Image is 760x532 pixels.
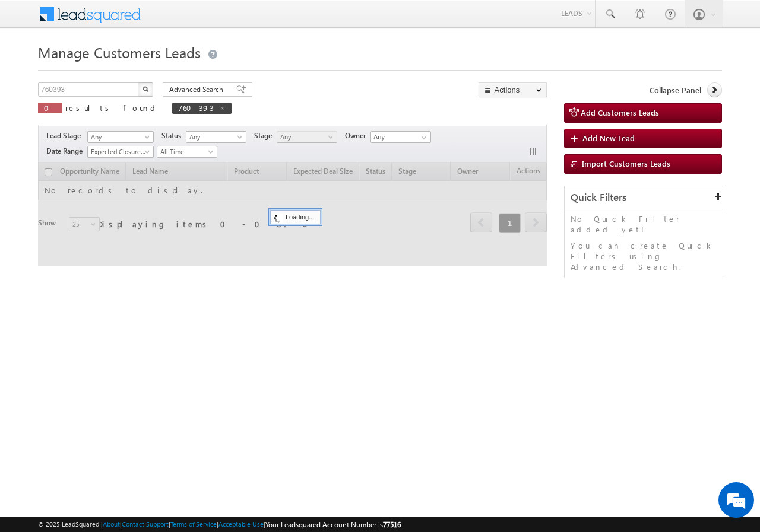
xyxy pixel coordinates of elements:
div: Loading... [270,210,321,224]
span: Your Leadsquared Account Number is [265,520,401,529]
a: Show All Items [415,132,430,144]
p: No Quick Filter added yet! [571,214,717,235]
a: Expected Closure Date [87,146,154,158]
a: Terms of Service [170,520,217,528]
span: © 2025 LeadSquared | | | | | [38,519,401,530]
a: Contact Support [122,520,169,528]
a: About [103,520,120,528]
span: results found [65,103,160,113]
a: All Time [157,146,217,158]
span: Advanced Search [169,84,227,95]
span: Date Range [46,146,87,157]
div: Quick Filters [565,186,723,209]
a: Any [87,131,154,143]
span: Add New Lead [582,133,635,143]
span: Owner [345,130,370,141]
a: Any [186,131,246,143]
button: Actions [479,82,547,97]
p: You can create Quick Filters using Advanced Search. [571,240,717,272]
span: 760393 [178,103,214,113]
span: 0 [44,103,56,113]
span: Stage [254,130,277,141]
span: Status [161,130,186,141]
img: Search [142,86,148,92]
span: 77516 [383,520,401,529]
input: Type to Search [370,131,431,143]
a: Acceptable Use [218,520,264,528]
a: Any [277,131,337,143]
span: Any [88,132,150,142]
span: Collapse Panel [650,85,701,95]
span: Manage Customers Leads [38,43,201,62]
span: Add Customers Leads [581,107,659,117]
span: Any [277,132,334,142]
span: All Time [157,146,214,157]
span: Lead Stage [46,130,85,141]
span: Import Customers Leads [582,158,670,168]
span: Any [186,132,243,142]
span: Expected Closure Date [88,146,150,157]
